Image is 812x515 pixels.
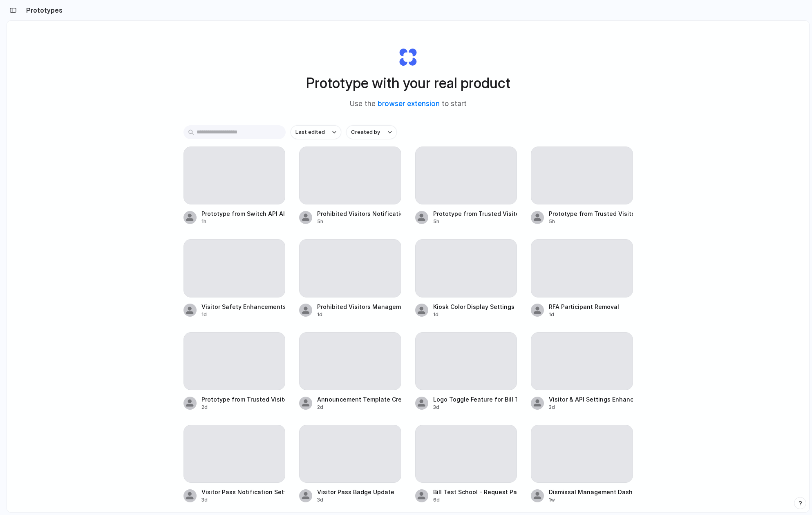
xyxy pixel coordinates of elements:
div: Kiosk Color Display Settings [433,302,514,311]
a: Prototype from Switch API Alert1h [183,147,286,225]
div: 1d [317,311,401,318]
a: Visitor Safety Enhancements1d [183,239,286,318]
div: 1d [433,311,514,318]
div: 6d [433,496,517,504]
div: Prohibited Visitors Notification Settings [317,209,401,218]
span: Last edited [295,128,325,136]
div: 3d [433,404,517,411]
div: Logo Toggle Feature for Bill Test School [433,395,517,404]
h1: Prototype with your real product [306,72,510,94]
a: Logo Toggle Feature for Bill Test School3d [415,332,517,411]
div: 5h [549,218,633,225]
a: Prohibited Visitors Notification Settings5h [299,147,401,225]
div: Prototype from Trusted Visitors Page [201,395,286,404]
a: Prototype from Trusted Visitors Page2d [183,332,286,411]
div: 2d [317,404,401,411]
div: Visitor & API Settings Enhancement [549,395,633,404]
a: Bill Test School - Request Page Enhancements6d [415,425,517,504]
div: 1h [201,218,286,225]
a: Visitor & API Settings Enhancement3d [531,332,633,411]
div: 3d [549,404,633,411]
div: 3d [201,496,286,504]
div: Bill Test School - Request Page Enhancements [433,488,517,496]
a: RFA Participant Removal1d [531,239,633,318]
button: Last edited [291,125,341,139]
a: browser extension [378,100,440,108]
div: 1d [201,311,286,318]
div: 1d [549,311,619,318]
div: Prototype from Trusted Visitors Action Required [433,209,517,218]
div: 5h [433,218,517,225]
div: RFA Participant Removal [549,302,619,311]
a: Prototype from Trusted Visitors Action Required5h [531,147,633,225]
a: Visitor Pass Notification Settings3d [183,425,286,504]
div: Prototype from Trusted Visitors Action Required [549,209,633,218]
a: Announcement Template Creation for Ruvna2d [299,332,401,411]
a: Prototype from Trusted Visitors Action Required5h [415,147,517,225]
div: Prototype from Switch API Alert [201,209,286,218]
h2: Prototypes [23,5,63,15]
a: Dismissal Management Dashboard1w [531,425,633,504]
div: Visitor Pass Badge Update [317,488,394,496]
div: Visitor Pass Notification Settings [201,488,286,496]
div: 5h [317,218,401,225]
div: Dismissal Management Dashboard [549,488,633,496]
div: Announcement Template Creation for Ruvna [317,395,401,404]
div: Prohibited Visitors Management [317,302,401,311]
span: Use the to start [350,99,467,109]
a: Prohibited Visitors Management1d [299,239,401,318]
div: 3d [317,496,394,504]
button: Created by [346,125,397,139]
div: 2d [201,404,286,411]
div: Visitor Safety Enhancements [201,302,286,311]
span: Created by [351,128,380,136]
a: Kiosk Color Display Settings1d [415,239,517,318]
a: Visitor Pass Badge Update3d [299,425,401,504]
div: 1w [549,496,633,504]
